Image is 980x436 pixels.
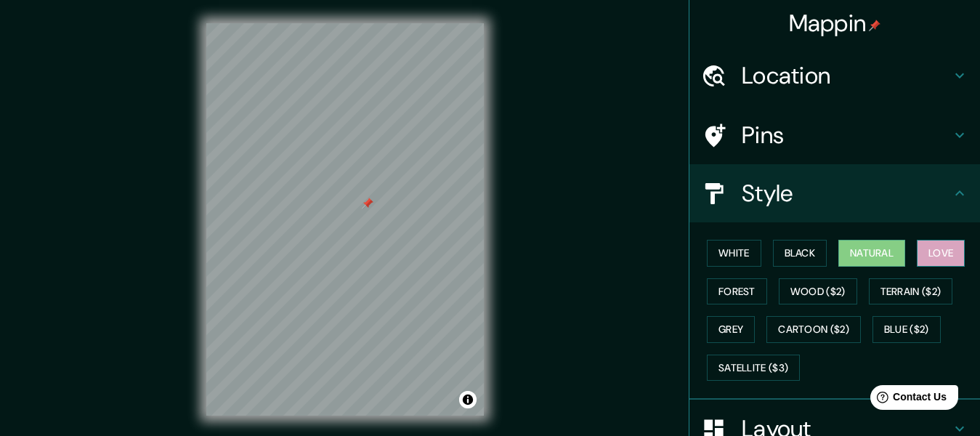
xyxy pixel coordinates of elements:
[869,278,953,305] button: Terrain ($2)
[766,316,861,343] button: Cartoon ($2)
[872,316,941,343] button: Blue ($2)
[838,240,905,267] button: Natural
[707,278,767,305] button: Forest
[689,47,980,105] div: Location
[917,240,965,267] button: Love
[707,240,761,267] button: White
[742,179,951,208] h4: Style
[851,379,964,420] iframe: Help widget launcher
[689,164,980,222] div: Style
[707,316,755,343] button: Grey
[459,391,477,408] button: Toggle attribution
[779,278,857,305] button: Wood ($2)
[869,20,880,31] img: pin-icon.png
[742,121,951,150] h4: Pins
[689,106,980,164] div: Pins
[789,9,881,38] h4: Mappin
[707,355,800,381] button: Satellite ($3)
[742,61,951,90] h4: Location
[773,240,827,267] button: Black
[206,23,484,416] canvas: Map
